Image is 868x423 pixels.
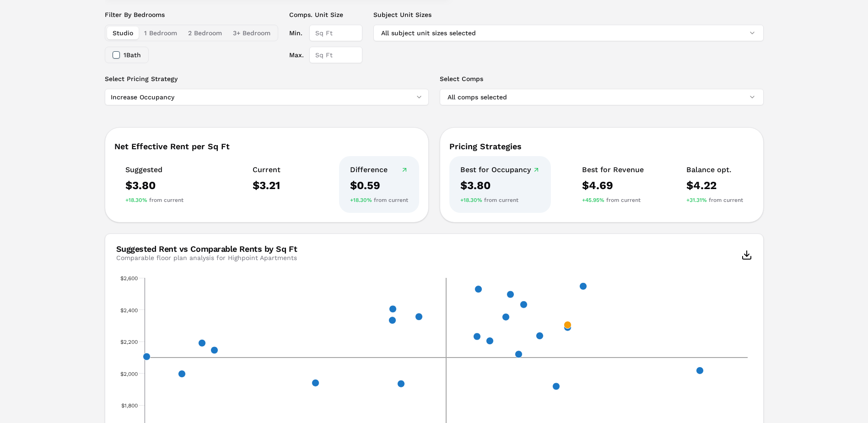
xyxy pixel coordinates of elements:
span: +31.31% [686,196,707,204]
div: $0.59 [350,178,408,193]
span: +45.95% [582,196,604,204]
path: x, 609, 1,925. Comps. [552,383,560,390]
div: from current [125,196,183,204]
text: $2,200 [120,339,138,345]
div: Pricing Strategies [449,142,754,151]
path: x, 376, 2,150. Comps. [210,347,218,354]
path: x, 577, 2,425. Comps. [520,301,527,308]
path: x, 540, 2,532.5. Comps. [474,286,482,293]
label: Select Comps [440,74,764,83]
g: Highpoint Apartments, scatter plot 2 of 2 with 1 point. [564,321,571,329]
div: $3.80 [460,178,540,193]
label: Max. [289,47,304,63]
div: $4.22 [686,178,743,193]
div: Suggested [125,165,183,174]
path: x, 551, 2,198. Comps. [486,337,493,345]
path: x, 617, 2,288.75. Comps. [564,324,571,331]
input: Sq Ft [309,47,362,63]
button: Studio [107,27,139,39]
span: +18.30% [460,196,482,204]
path: x, 688, 2,020. Comps. [696,367,703,374]
input: Sq Ft [309,25,362,41]
label: Min. [289,25,304,41]
button: 3+ Bedroom [227,27,276,39]
label: 1 Bath [124,52,141,58]
div: from current [686,196,743,204]
div: Net Effective Rent per Sq Ft [114,142,419,151]
div: Difference [350,165,408,174]
text: $2,600 [120,275,138,282]
button: 2 Bedroom [183,27,227,39]
path: x, 485, 2,410. Comps. [389,305,396,313]
label: Comps. Unit Size [289,10,362,19]
div: $4.69 [582,178,644,193]
div: Best for Occupancy [460,165,540,174]
label: Filter By Bedrooms [105,10,278,19]
div: Current [253,165,280,174]
path: x, 556, 2,227.17. Comps. [473,333,480,340]
path: x, 380, 2,200. Comps. [198,339,205,347]
div: $3.21 [253,178,280,193]
text: $2,000 [120,371,138,377]
path: x, 590, 2,227.17. Comps. [536,332,543,340]
text: $1,800 [121,402,138,409]
div: Balance opt. [686,165,743,174]
div: Comparable floor plan analysis for Highpoint Apartments [116,253,297,262]
path: x, 607, 2,305.08. Highpoint Apartments. [564,321,571,329]
path: x, 338, 2,100. Comps. [143,353,150,360]
button: All comps selected [440,89,764,105]
div: $3.80 [125,178,183,193]
button: All subject unit sizes selected [373,25,764,41]
div: Suggested Rent vs Comparable Rents by Sq Ft [116,245,297,253]
label: Select Pricing Strategy [105,74,429,83]
span: +18.30% [350,196,372,204]
span: +18.30% [125,196,147,204]
label: Subject Unit Sizes [373,10,764,19]
path: x, 558, 2,360. Comps. [502,313,509,320]
button: 1 Bedroom [139,27,183,39]
path: x, 437, 1,933.33. Comps. [312,379,319,386]
div: from current [350,196,408,204]
text: $2,400 [120,307,138,314]
path: x, 500, 1,940. Comps. [397,380,404,387]
div: from current [582,196,644,204]
div: from current [460,196,540,204]
path: x, 504, 2,351.67. Comps. [415,313,422,320]
div: Best for Revenue [582,165,644,174]
path: x, 500, 2,325. Comps. [388,317,396,324]
path: x, 570, 2,111.21. Comps. [515,351,522,358]
path: x, 363, 2,000. Comps. [178,370,185,378]
path: x, 610, 2,550. Comps. [579,282,587,290]
path: x, 565, 2,500. Comps. [507,291,514,298]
